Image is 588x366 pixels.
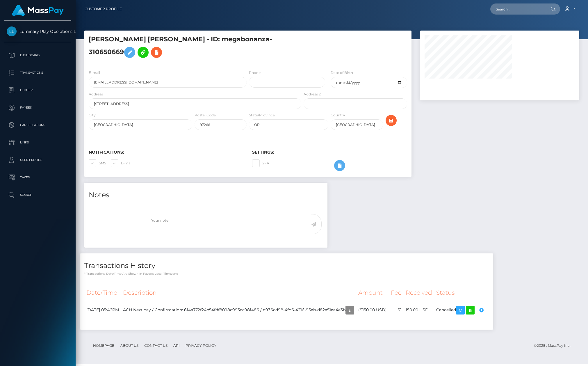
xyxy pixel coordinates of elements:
a: About Us [118,341,141,350]
p: Taxes [7,173,69,182]
th: Fee [389,285,404,301]
label: Country [331,113,345,118]
label: Postal Code [195,113,216,118]
td: $1 [389,301,404,319]
p: * Transactions date/time are shown in payee's local timezone [84,271,489,276]
a: Privacy Policy [183,341,219,350]
a: Payees [4,100,71,115]
label: 2FA [252,159,269,167]
a: Transactions [4,65,71,80]
img: Luminary Play Operations Limited [7,26,17,36]
label: Date of Birth [331,70,353,75]
td: Cancelled [434,301,489,319]
a: Cancellations [4,118,71,132]
h6: Settings: [252,150,407,155]
label: State/Province [249,113,275,118]
label: Address 2 [304,92,321,97]
label: City [89,113,96,118]
td: [DATE] 05:46PM [84,301,121,319]
a: Search [4,188,71,202]
a: API [171,341,182,350]
th: Status [434,285,489,301]
th: Date/Time [84,285,121,301]
input: Search... [490,3,545,15]
p: Links [7,138,69,147]
a: Customer Profile [85,3,122,15]
td: ACH Next day / Confirmation: 614a772f24b54fdf8098c993cc98f486 / d936cd98-4fd6-4216-95ab-d82a51aa4e3b [121,301,356,319]
h5: [PERSON_NAME] [PERSON_NAME] - ID: megabonanza-310650669 [89,35,298,61]
label: SMS [89,159,106,167]
button: R04 [476,305,487,316]
th: Received [404,285,434,301]
div: © 2025 , MassPay Inc. [534,342,575,349]
a: Contact Us [142,341,170,350]
td: 150.00 USD [404,301,434,319]
p: User Profile [7,156,69,164]
p: Payees [7,103,69,112]
p: Search [7,191,69,199]
h4: Notes [89,190,323,200]
p: Transactions [7,68,69,77]
label: E-mail [89,70,100,75]
th: Description [121,285,356,301]
label: E-mail [111,159,132,167]
span: Luminary Play Operations Limited [4,29,71,34]
h4: Transactions History [84,261,489,271]
p: Cancellations [7,121,69,129]
td: ($150.00 USD) [356,301,389,319]
a: User Profile [4,153,71,167]
a: Ledger [4,83,71,97]
label: Address [89,92,103,97]
a: Dashboard [4,48,71,63]
h6: Notifications: [89,150,243,155]
p: Dashboard [7,51,69,60]
img: MassPay Logo [12,5,64,16]
a: Homepage [91,341,117,350]
p: Ledger [7,86,69,95]
a: Taxes [4,170,71,185]
th: Amount [356,285,389,301]
a: Links [4,135,71,150]
label: Phone [249,70,261,75]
